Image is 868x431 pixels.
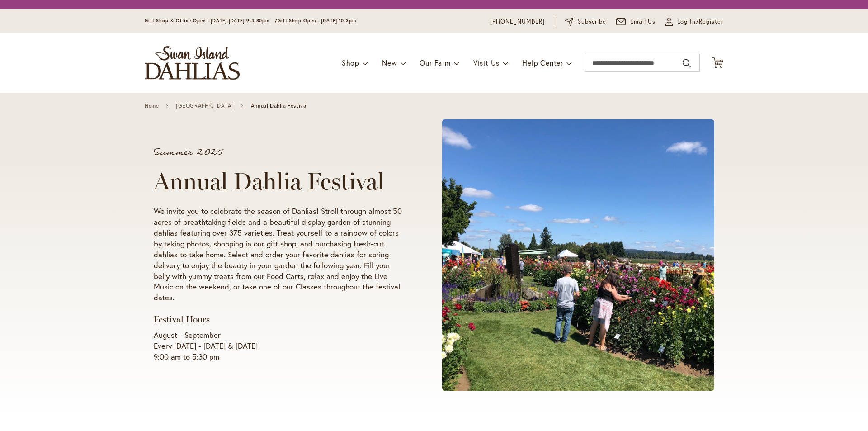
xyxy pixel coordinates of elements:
span: Our Farm [420,58,450,67]
a: Home [145,103,159,109]
span: Annual Dahlia Festival [251,103,308,109]
p: We invite you to celebrate the season of Dahlias! Stroll through almost 50 acres of breathtaking ... [154,206,408,303]
span: Visit Us [473,58,500,67]
h3: Festival Hours [154,314,408,325]
h1: Annual Dahlia Festival [154,168,408,195]
span: Help Center [522,58,563,67]
span: Gift Shop Open - [DATE] 10-3pm [278,18,356,24]
a: Email Us [616,17,656,26]
span: Log In/Register [677,17,723,26]
span: New [382,58,397,67]
span: Shop [342,58,359,67]
span: Gift Shop & Office Open - [DATE]-[DATE] 9-4:30pm / [145,18,278,24]
a: [GEOGRAPHIC_DATA] [176,103,234,109]
p: August - September Every [DATE] - [DATE] & [DATE] 9:00 am to 5:30 pm [154,330,408,362]
a: [PHONE_NUMBER] [490,17,545,26]
button: Search [683,56,691,71]
a: Log In/Register [665,17,723,26]
a: Subscribe [565,17,606,26]
span: Email Us [630,17,656,26]
p: Summer 2025 [154,148,408,157]
span: Subscribe [578,17,606,26]
a: store logo [145,46,240,80]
